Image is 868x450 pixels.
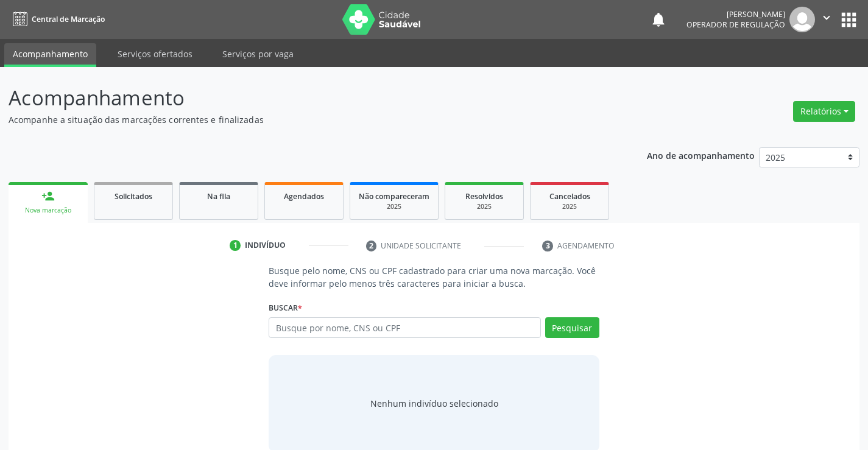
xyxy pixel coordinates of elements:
[269,317,540,338] input: Busque por nome, CNS ou CPF
[650,11,667,28] button: notifications
[549,191,590,202] span: Cancelados
[815,7,838,32] button: 
[539,202,600,211] div: 2025
[115,191,152,202] span: Solicitados
[359,191,429,202] span: Não compareceram
[269,264,599,290] p: Busque pelo nome, CNS ou CPF cadastrado para criar uma nova marcação. Você deve informar pelo men...
[245,240,286,251] div: Indivíduo
[838,9,859,30] button: apps
[109,43,201,65] a: Serviços ofertados
[284,191,324,202] span: Agendados
[454,202,515,211] div: 2025
[230,240,241,251] div: 1
[9,9,105,29] a: Central de Marcação
[214,43,302,65] a: Serviços por vaga
[9,113,604,126] p: Acompanhe a situação das marcações correntes e finalizadas
[793,101,855,122] button: Relatórios
[370,397,498,410] div: Nenhum indivíduo selecionado
[686,19,785,30] span: Operador de regulação
[207,191,230,202] span: Na fila
[17,206,79,215] div: Nova marcação
[4,43,96,67] a: Acompanhamento
[647,147,755,163] p: Ano de acompanhamento
[32,14,105,24] span: Central de Marcação
[686,9,785,19] div: [PERSON_NAME]
[545,317,599,338] button: Pesquisar
[269,298,302,317] label: Buscar
[465,191,503,202] span: Resolvidos
[789,7,815,32] img: img
[9,83,604,113] p: Acompanhamento
[820,11,833,24] i: 
[359,202,429,211] div: 2025
[41,189,55,203] div: person_add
